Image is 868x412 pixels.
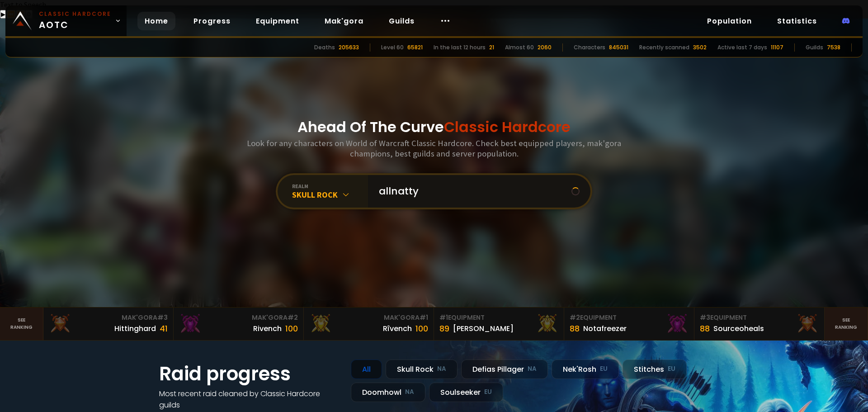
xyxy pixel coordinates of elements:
a: Population [700,12,759,30]
a: Mak'Gora#2Rivench100 [174,308,304,340]
div: 845031 [609,43,628,52]
div: 100 [285,322,298,335]
small: EU [600,365,608,374]
div: 21 [489,43,494,52]
h3: Look for any characters on World of Warcraft Classic Hardcore. Check best equipped players, mak'g... [243,138,625,159]
span: # 3 [700,313,710,322]
div: 41 [160,322,168,335]
div: 88 [570,322,580,335]
div: Soulseeker [429,383,503,402]
div: 88 [700,322,710,335]
input: Search a character... [373,175,571,208]
span: # 1 [420,313,428,322]
div: Defias Pillager [461,360,548,379]
div: 89 [439,322,449,335]
div: Guilds [806,43,823,52]
div: Sourceoheals [713,323,764,334]
a: Statistics [770,12,824,30]
a: #3Equipment88Sourceoheals [694,308,825,340]
a: #1Equipment89[PERSON_NAME] [434,308,564,340]
a: Progress [186,12,238,30]
div: Skull Rock [386,360,458,379]
small: EU [668,365,675,374]
div: 7538 [827,43,840,52]
div: Equipment [570,313,689,322]
a: Mak'Gora#1Rîvench100 [304,308,434,340]
span: AOTC [39,10,111,32]
small: EU [484,388,492,397]
div: In the last 12 hours [434,43,486,52]
a: Mak'Gora#3Hittinghard41 [43,308,174,340]
h4: Most recent raid cleaned by Classic Hardcore guilds [159,388,340,411]
a: Seeranking [825,308,868,340]
div: Mak'Gora [49,313,168,322]
h1: Ahead Of The Curve [297,116,571,138]
div: Equipment [439,313,558,322]
div: Deaths [314,43,335,52]
div: Skull Rock [292,189,368,200]
a: Mak'gora [317,12,371,30]
div: [PERSON_NAME] [453,323,514,334]
a: Home [137,12,175,30]
div: 3502 [693,43,707,52]
div: All [351,360,382,379]
div: Doomhowl [351,383,425,402]
div: Hittinghard [114,323,156,334]
div: realm [292,183,368,189]
span: # 2 [288,313,298,322]
div: Nek'Rosh [552,360,619,379]
div: 11107 [771,43,783,52]
div: 65821 [407,43,423,52]
span: # 1 [439,313,448,322]
div: Mak'Gora [309,313,428,322]
span: # 2 [570,313,580,322]
h1: Raid progress [159,360,340,388]
div: Characters [574,43,605,52]
a: AOTC [5,5,127,36]
div: Active last 7 days [717,43,767,52]
div: Rîvench [383,323,412,334]
div: Mak'Gora [179,313,298,322]
small: NA [528,365,537,374]
span: # 3 [157,313,168,322]
div: Almost 60 [505,43,534,52]
small: NA [405,388,414,397]
div: Level 60 [381,43,404,52]
div: Stitches [623,360,687,379]
a: #2Equipment88Notafreezer [564,308,694,340]
small: NA [437,365,446,374]
div: 2060 [538,43,552,52]
div: Notafreezer [583,323,627,334]
div: 205633 [339,43,359,52]
div: Recently scanned [639,43,689,52]
div: 100 [415,322,428,335]
span: Classic Hardcore [444,117,571,137]
div: Rivench [253,323,282,334]
a: Equipment [249,12,307,30]
a: Guilds [382,12,422,30]
div: Equipment [700,313,819,322]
